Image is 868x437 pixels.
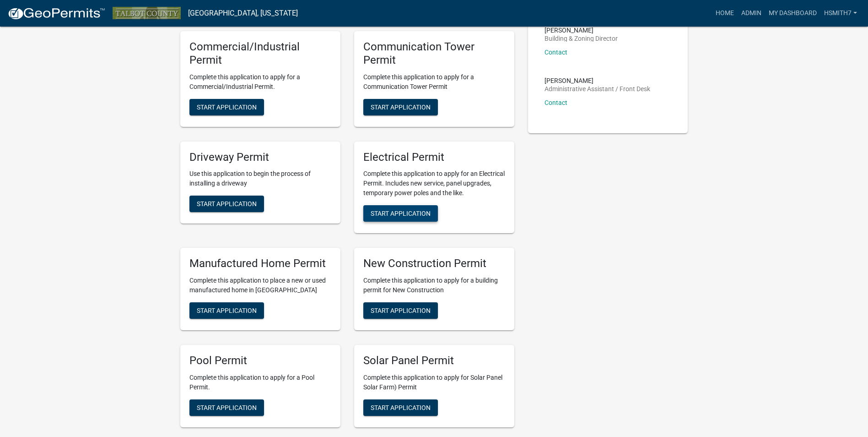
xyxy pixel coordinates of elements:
[189,99,264,115] button: Start Application
[363,205,438,222] button: Start Application
[363,40,505,67] h5: Communication Tower Permit
[545,27,618,33] p: [PERSON_NAME]
[197,404,257,411] span: Start Application
[363,151,505,164] h5: Electrical Permit
[363,399,438,416] button: Start Application
[363,373,505,392] p: Complete this application to apply for Solar Panel Solar Farm) Permit
[363,72,505,92] p: Complete this application to apply for a Communication Tower Permit
[363,99,438,115] button: Start Application
[189,373,331,392] p: Complete this application to apply for a Pool Permit.
[363,257,505,270] h5: New Construction Permit
[189,399,264,416] button: Start Application
[545,49,567,56] a: Contact
[371,404,431,411] span: Start Application
[545,77,650,84] p: [PERSON_NAME]
[363,302,438,319] button: Start Application
[189,151,331,164] h5: Driveway Permit
[197,103,257,110] span: Start Application
[363,276,505,295] p: Complete this application to apply for a building permit for New Construction
[189,276,331,295] p: Complete this application to place a new or used manufactured home in [GEOGRAPHIC_DATA]
[738,5,765,22] a: Admin
[363,169,505,198] p: Complete this application to apply for an Electrical Permit. Includes new service, panel upgrades...
[545,86,650,92] p: Administrative Assistant / Front Desk
[189,302,264,319] button: Start Application
[371,210,431,217] span: Start Application
[197,307,257,314] span: Start Application
[189,257,331,270] h5: Manufactured Home Permit
[197,200,257,208] span: Start Application
[189,169,331,188] p: Use this application to begin the process of installing a driveway
[113,7,181,19] img: Talbot County, Georgia
[189,196,264,212] button: Start Application
[189,72,331,92] p: Complete this application to apply for a Commercial/Industrial Permit.
[371,103,431,110] span: Start Application
[371,307,431,314] span: Start Application
[712,5,738,22] a: Home
[545,35,618,42] p: Building & Zoning Director
[363,354,505,367] h5: Solar Panel Permit
[188,5,298,21] a: [GEOGRAPHIC_DATA], [US_STATE]
[189,354,331,367] h5: Pool Permit
[545,99,567,106] a: Contact
[189,40,331,67] h5: Commercial/Industrial Permit
[765,5,820,22] a: My Dashboard
[820,5,861,22] a: hsmith7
